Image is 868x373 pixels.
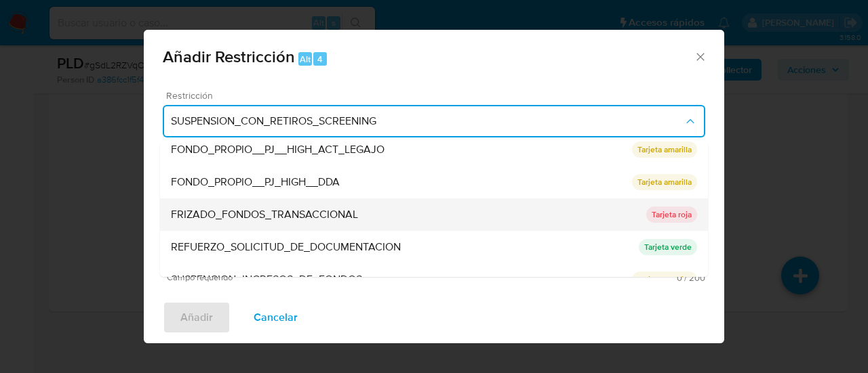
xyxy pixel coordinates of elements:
span: Alt [300,53,311,66]
span: Máximo 200 caracteres [436,273,705,282]
button: Cancelar [236,301,315,334]
p: Tarjeta amarilla [632,174,697,190]
span: Añadir Restricción [163,45,295,68]
p: Tarjeta amarilla [632,271,697,288]
span: FONDO_PROPIO__PJ_HIGH__DDA [171,175,340,189]
span: FONDO_PROPIO__PJ__HIGH_ACT_LEGAJO [171,143,384,156]
span: SUSPENCION_INGRESOS_DE_FONDOS [171,273,362,286]
span: Campo requerido [167,273,436,282]
p: Tarjeta roja [646,206,697,223]
button: Restriction [163,105,705,137]
button: Cerrar ventana [694,50,706,62]
span: Cancelar [254,303,298,332]
span: REFUERZO_SOLICITUD_DE_DOCUMENTACION [171,240,401,254]
span: SUSPENSION_CON_RETIROS_SCREENING [171,114,684,128]
p: Tarjeta verde [639,239,697,255]
span: FRIZADO_FONDOS_TRANSACCIONAL [171,208,358,221]
span: 4 [317,53,323,66]
span: Restricción [166,91,709,100]
p: Tarjeta amarilla [632,141,697,158]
